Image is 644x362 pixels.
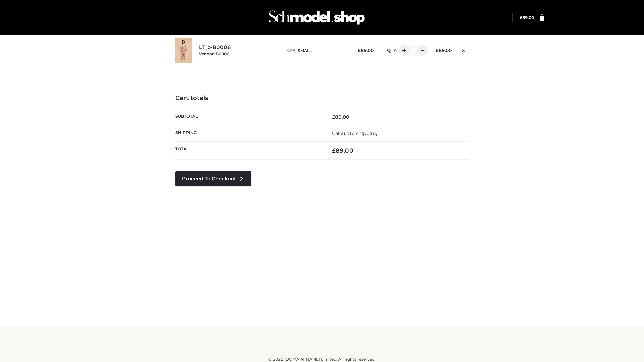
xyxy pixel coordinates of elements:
th: Shipping [175,125,322,141]
th: Subtotal [175,109,322,125]
bdi: 89.00 [332,147,353,154]
span: £ [332,114,335,120]
p: size : [286,48,347,54]
bdi: 89.00 [520,15,534,20]
a: Remove this item [459,45,469,54]
span: £ [520,15,522,20]
bdi: 89.00 [436,48,452,53]
small: Vendor: B0006 [199,51,229,56]
a: Proceed to Checkout [175,171,251,186]
bdi: 89.00 [332,114,350,120]
a: LT_b-B0006 [199,44,231,51]
span: £ [436,48,439,53]
img: Schmodel Admin 964 [266,4,367,31]
bdi: 89.00 [358,48,374,53]
a: £89.00 [520,15,534,20]
div: QTY: [380,45,425,56]
span: £ [358,48,361,53]
span: SMALL [298,48,312,53]
span: £ [332,147,336,154]
img: LT_b-B0006 - SMALL [175,38,192,63]
h4: Cart totals [175,95,469,102]
th: Total [175,142,322,160]
a: Calculate shipping [332,130,378,136]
